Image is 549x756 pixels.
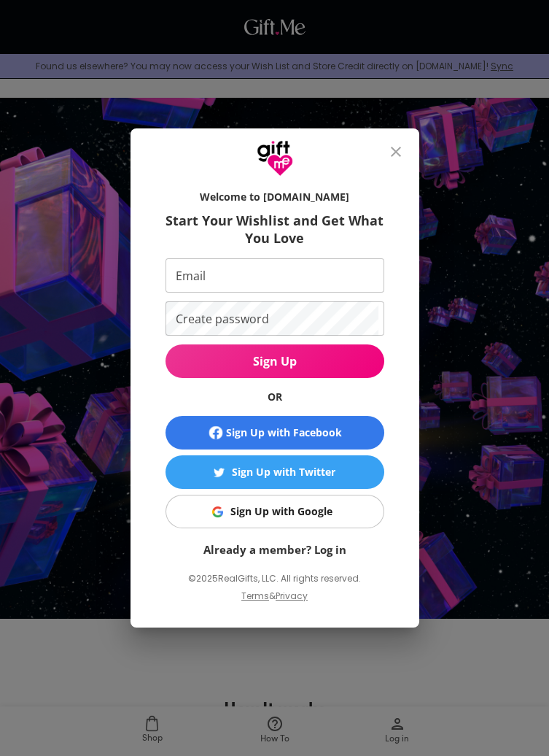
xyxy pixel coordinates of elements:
[214,467,225,478] img: Sign Up with Twitter
[269,588,276,616] p: &
[166,390,384,404] h6: OR
[212,506,223,517] img: Sign Up with Google
[166,353,384,369] span: Sign Up
[276,590,308,602] a: Privacy
[166,495,384,528] button: Sign Up with GoogleSign Up with Google
[166,344,384,378] button: Sign Up
[257,140,293,177] img: GiftMe Logo
[166,190,384,204] h6: Welcome to [DOMAIN_NAME]
[226,425,342,441] div: Sign Up with Facebook
[166,455,384,489] button: Sign Up with TwitterSign Up with Twitter
[166,416,384,450] button: Sign Up with Facebook
[230,504,332,520] div: Sign Up with Google
[166,212,384,247] h6: Start Your Wishlist and Get What You Love
[203,542,346,557] a: Already a member? Log in
[166,569,384,588] p: © 2025 RealGifts, LLC. All rights reserved.
[378,134,413,169] button: close
[241,590,269,602] a: Terms
[232,464,335,480] div: Sign Up with Twitter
